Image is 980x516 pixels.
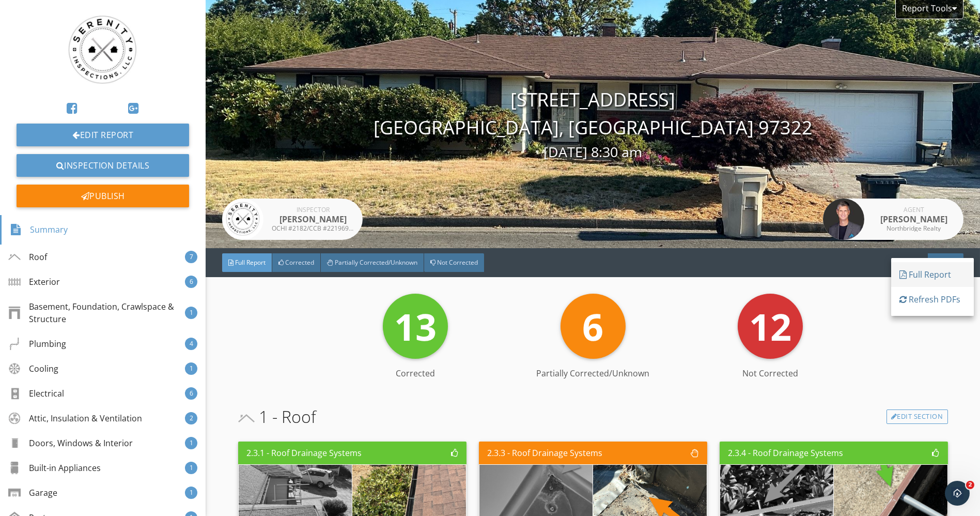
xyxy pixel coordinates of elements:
a: Edit Section [886,409,948,424]
div: Agent [873,207,955,213]
div: 2 [185,412,197,424]
img: Logo_Spectora.JPG [53,8,152,93]
div: Summary [10,221,68,239]
div: OCHI #2182/CCB #221969/FAA #4740664 [272,225,354,232]
span: 12 [749,301,791,352]
div: Refresh PDFs [899,293,966,306]
div: 2.3.4 - Roof Drainage Systems [728,447,843,459]
div: 4 [185,338,197,350]
div: 6 [185,276,197,288]
div: 1 [185,462,197,474]
div: Corrected [327,367,504,380]
div: 1 [185,362,197,375]
span: Not Corrected [437,258,478,267]
div: Inspector [272,207,354,213]
div: Partially Corrected/Unknown [504,367,681,380]
div: [STREET_ADDRESS] [GEOGRAPHIC_DATA], [GEOGRAPHIC_DATA] 97322 [206,86,980,163]
a: Inspector [PERSON_NAME] OCHI #2182/CCB #221969/FAA #4740664 [222,199,363,240]
div: 1 [185,487,197,499]
div: Exterior [8,276,60,288]
div: Plumbing [8,338,66,350]
div: Electrical [8,387,64,400]
div: Northbridge Realty [873,225,955,232]
a: Inspection Details [17,154,189,177]
div: [PERSON_NAME] [873,213,955,225]
span: Partially Corrected/Unknown [335,258,417,267]
div: 2.3.3 - Roof Drainage Systems [487,447,602,459]
div: 1 [185,437,197,449]
span: 6 [582,301,603,352]
a: Edit Report [17,124,189,146]
div: Doors, Windows & Interior [8,437,133,449]
span: 2 [966,481,974,489]
div: 1 [185,307,197,319]
span: 1 - Roof [238,404,316,429]
div: [PERSON_NAME] [272,213,354,225]
iframe: Intercom live chat [945,481,970,506]
div: Publish [17,185,189,207]
div: Roof [8,251,47,263]
span: 13 [394,301,437,352]
div: [DATE] 8:30 am [206,142,980,163]
img: logo_spectora.jpg [222,199,263,240]
div: 7 [185,251,197,263]
div: Not Corrected [681,367,859,380]
div: Full Report [899,268,966,281]
div: 6 [185,387,197,400]
div: Cooling [8,362,58,375]
img: data [823,199,864,240]
div: Basement, Foundation, Crawlspace & Structure [8,300,185,325]
div: Garage [8,487,57,499]
div: Built-in Appliances [8,462,101,474]
a: Full Report [891,262,974,287]
span: Full Report [235,258,266,267]
div: Attic, Insulation & Ventilation [8,412,142,424]
span: Corrected [285,258,314,267]
div: 2.3.1 - Roof Drainage Systems [246,447,362,459]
